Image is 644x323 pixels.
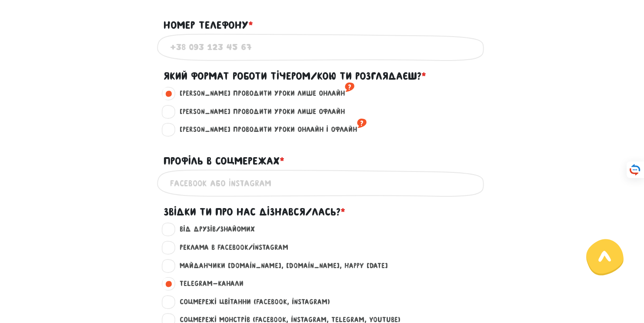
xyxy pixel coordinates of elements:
input: +38 093 123 45 67 [170,37,474,57]
label: [PERSON_NAME] проводити уроки онлайн і офлайн [172,124,367,135]
label: Номер телефону [164,17,253,34]
sup: ? [345,80,354,94]
label: Telegram-канали [172,278,244,289]
label: Від друзів/знайомих [172,224,255,235]
label: [PERSON_NAME] проводити уроки лише офлайн [172,106,345,118]
input: Facebook або Instagram [170,173,474,193]
label: [PERSON_NAME] проводити уроки лише онлайн [172,88,354,99]
label: Соцмережі Цвітанни (Facebook, Instagram) [172,296,330,308]
label: Профіль в соцмережах [164,153,284,169]
label: Майданчики [DOMAIN_NAME], [DOMAIN_NAME], happy [DATE] [172,260,388,272]
label: Який формат роботи тічером/кою ти розглядаєш? [164,68,426,84]
label: Реклама в Facebook/Instagram [172,242,288,253]
sup: ? [357,116,367,130]
label: Звідки ти про нас дізнався/лась? [164,204,345,220]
